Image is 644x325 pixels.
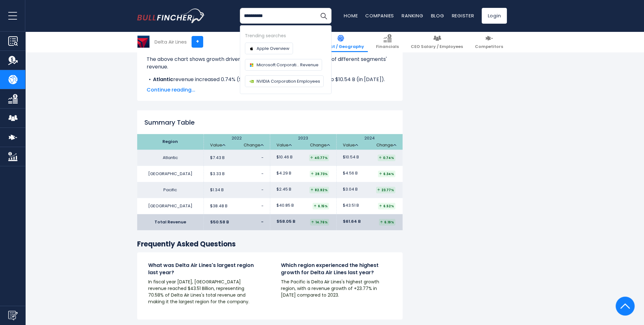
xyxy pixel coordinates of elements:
span: $38.48 B [210,204,228,209]
a: Home [344,12,358,19]
a: CEO Salary / Employees [407,32,467,52]
h4: Which region experienced the highest growth for Delta Air Lines last year? [281,262,392,276]
img: Company logo [248,45,255,52]
span: $50.58 B [210,220,229,225]
a: Register [452,12,474,19]
h4: What was Delta Air Lines's largest region last year? [148,262,259,276]
span: Continue reading... [147,86,393,94]
a: Value [276,143,292,148]
td: Pacific [137,182,204,198]
span: $3.33 B [210,171,225,177]
a: Go to homepage [137,9,205,23]
button: Search [316,8,331,24]
span: $10.54 B [343,155,359,160]
th: 2024 [336,134,403,150]
img: bullfincher logo [137,9,205,23]
th: 2022 [204,134,270,150]
th: 2023 [270,134,336,150]
span: Competitors [475,44,503,50]
div: 28.73% [310,171,329,177]
a: Value [343,143,358,148]
a: Product / Geography [313,32,368,52]
span: $40.85 B [276,203,294,208]
div: 6.34% [378,171,395,177]
span: $4.29 B [276,171,291,176]
td: [GEOGRAPHIC_DATA] [137,198,204,214]
span: $58.05 B [276,219,295,224]
a: Change [376,143,396,148]
span: $3.04 B [343,187,358,192]
img: DAL logo [137,36,149,48]
span: Financials [376,44,399,50]
span: $2.45 B [276,187,291,192]
span: $43.51 B [343,203,359,208]
h3: Frequently Asked Questions [137,240,403,249]
div: 6.15% [313,203,329,210]
span: $1.34 B [210,187,224,193]
span: $10.46 B [276,155,293,160]
a: Financials [372,32,403,52]
p: The Pacific is Delta Air Lines's highest growth region, with a revenue growth of +23.77% in [DATE... [281,279,392,298]
p: In fiscal year [DATE], [GEOGRAPHIC_DATA] revenue reached $43.51 Billion, representing 70.58% of D... [148,279,259,305]
a: + [191,36,203,48]
div: 0.74% [378,155,395,161]
span: - [261,220,264,225]
div: 6.19% [379,219,395,226]
div: 40.77% [309,155,329,161]
a: Competitors [471,32,507,52]
div: 82.92% [309,187,329,193]
div: 14.76% [310,219,329,226]
td: [GEOGRAPHIC_DATA] [137,166,204,182]
span: - [261,171,264,177]
a: Login [482,8,507,24]
div: 23.77% [376,187,395,193]
h2: Summary Table [137,118,403,127]
img: Company logo [248,78,255,85]
a: Apple Overview [245,43,293,54]
span: - [261,155,264,161]
span: $4.56 B [343,171,358,176]
a: Change [244,143,264,148]
th: Region [137,134,204,150]
a: NVIDIA Corporation Employees [245,75,324,87]
a: Microsoft Corporati... Revenue [245,59,322,71]
li: revenue increased 0.74% ($77.00 M) from $10.46 B (in [DATE]) to $10.54 B (in [DATE]). [147,76,393,83]
td: Atlantic [137,150,204,166]
span: Product / Geography [317,44,364,50]
span: $61.64 B [343,219,361,224]
div: Delta Air Lines [155,38,187,45]
div: 6.52% [378,203,395,210]
a: Blog [431,12,444,19]
p: The above chart shows growth drivers and a year-over-year comparison of different segments' revenue. [147,56,393,71]
span: CEO Salary / Employees [411,44,463,50]
a: Ranking [402,12,423,19]
img: Company logo [248,62,255,68]
b: Atlantic [153,76,173,83]
span: Apple Overview [257,45,289,52]
a: Change [310,143,330,148]
td: Total Revenue [137,214,204,230]
span: $7.43 B [210,155,225,161]
span: - [261,204,264,209]
div: Trending searches [245,32,326,39]
a: Companies [365,12,394,19]
a: Value [210,143,225,148]
span: Microsoft Corporati... Revenue [257,62,319,68]
span: NVIDIA Corporation Employees [257,78,320,85]
span: - [261,187,264,193]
